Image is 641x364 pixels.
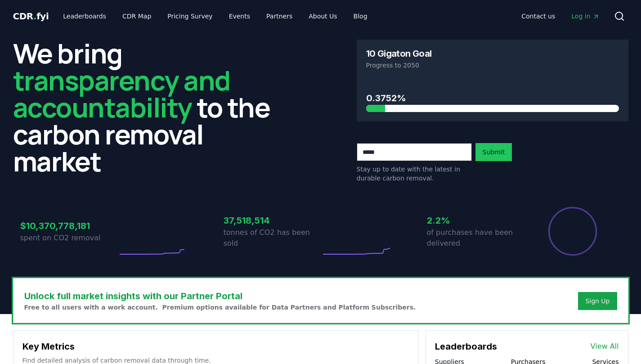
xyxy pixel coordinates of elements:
[435,340,497,353] h3: Leaderboards
[357,165,472,183] p: Stay up to date with the latest in durable carbon removal.
[24,289,416,303] h3: Unlock full market insights with our Partner Portal
[427,227,524,249] p: of purchases have been delivered
[585,297,610,306] a: Sign Up
[13,40,285,175] h2: We bring to the carbon removal market
[160,8,220,24] a: Pricing Survey
[547,206,598,256] div: Percentage of sales delivered
[13,10,49,22] a: CDR.fyi
[24,303,416,312] p: Free to all users with a work account. Premium options available for Data Partners and Platform S...
[22,340,409,353] h3: Key Metrics
[564,8,606,24] a: Log in
[13,62,230,126] span: transparency and accountability
[366,61,619,70] p: Progress to 2050
[578,292,617,310] button: Sign Up
[366,91,619,105] h3: 0.3752%
[33,11,36,22] span: .
[56,8,374,24] nav: Main
[571,12,599,21] span: Log in
[56,8,113,24] a: Leaderboards
[514,8,562,24] a: Contact us
[475,143,512,161] button: Submit
[13,11,49,22] span: CDR fyi
[224,214,321,227] h3: 37,518,514
[591,341,619,352] a: View All
[20,233,117,243] p: spent on CO2 removal
[366,49,432,58] h3: 10 Gigaton Goal
[427,214,524,227] h3: 2.2%
[514,8,606,24] nav: Main
[259,8,300,24] a: Partners
[20,219,117,233] h3: $10,370,778,181
[222,8,257,24] a: Events
[224,227,321,249] p: tonnes of CO2 has been sold
[346,8,375,24] a: Blog
[301,8,344,24] a: About Us
[115,8,158,24] a: CDR Map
